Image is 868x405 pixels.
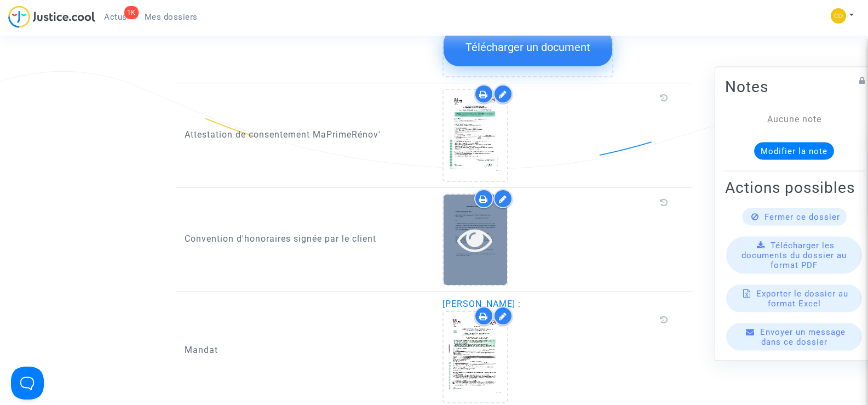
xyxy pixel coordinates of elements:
span: Télécharger un document [465,41,590,54]
p: Mandat [185,343,426,357]
p: Convention d'honoraires signée par le client [185,232,426,246]
h2: Actions possibles [725,178,863,197]
div: Aucune note [741,112,847,126]
p: Attestation de consentement MaPrimeRénov' [185,128,426,141]
a: Mes dossiers [136,9,206,25]
h2: Notes [725,77,863,96]
button: Modifier la note [754,142,834,159]
span: [PERSON_NAME] : [442,299,521,309]
img: 84a266a8493598cb3cce1313e02c3431 [831,8,846,24]
span: Fermer ce dossier [764,212,840,221]
div: 1K [124,6,139,19]
span: Exporter le dossier au format Excel [756,288,848,308]
button: Télécharger un document [444,28,612,66]
img: jc-logo.svg [8,5,95,28]
span: Mes dossiers [145,12,198,22]
span: Télécharger les documents du dossier au format PDF [741,240,847,270]
a: 1KActus [95,9,136,25]
iframe: Help Scout Beacon - Open [11,367,44,400]
span: Envoyer un message dans ce dossier [760,327,846,346]
span: Actus [104,12,127,22]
